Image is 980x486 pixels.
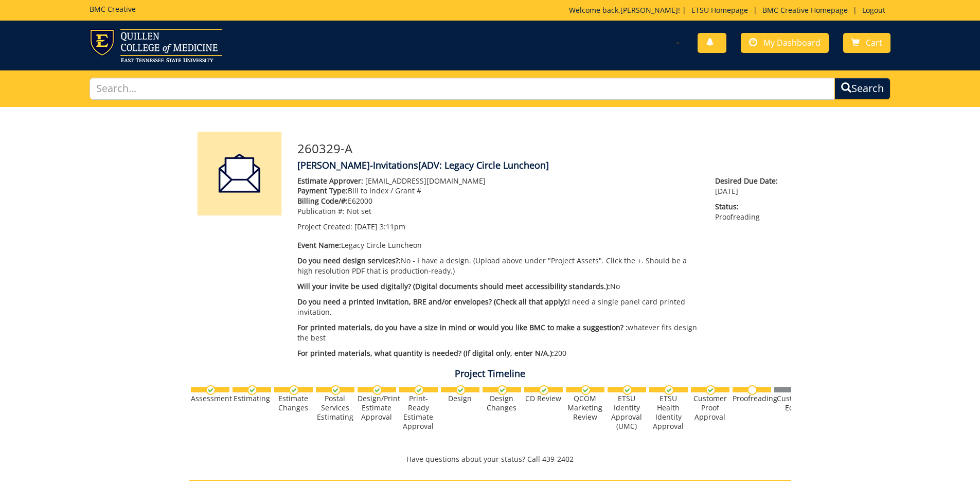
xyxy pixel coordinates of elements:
[524,394,563,403] div: CD Review
[664,385,674,395] img: checkmark
[289,385,299,395] img: checkmark
[608,394,646,431] div: ETSU Identity Approval (UMC)
[297,281,700,292] p: No
[347,206,371,216] span: Not set
[297,256,401,265] span: Do you need design services?:
[191,394,229,403] div: Assessment
[539,385,549,395] img: checkmark
[297,322,628,332] span: For printed materials, do you have a size in mind or would you like BMC to make a suggestion? :
[581,385,591,395] img: checkmark
[649,394,688,431] div: ETSU Health Identity Approval
[189,454,791,464] p: Have questions about your status? Call 439-2402
[297,196,700,206] p: E62000
[399,394,438,431] div: Print-Ready Estimate Approval
[715,176,783,186] span: Desired Due Date:
[297,348,554,358] span: For printed materials, what quantity is needed? (If digital only, enter N/A.):
[297,176,700,186] p: [EMAIL_ADDRESS][DOMAIN_NAME]
[741,33,829,53] a: My Dashboard
[331,385,341,395] img: checkmark
[686,5,753,15] a: ETSU Homepage
[354,222,405,231] span: [DATE] 3:11pm
[715,202,783,212] span: Status:
[297,240,341,250] span: Event Name:
[316,394,354,422] div: Postal Services Estimating
[90,5,136,13] h5: BMC Creative
[247,385,257,395] img: checkmark
[763,37,821,48] span: My Dashboard
[441,394,479,403] div: Design
[715,176,783,196] p: [DATE]
[483,394,521,412] div: Design Changes
[774,394,813,412] div: Customer Edits
[569,5,890,15] p: Welcome back, ! | | |
[620,5,678,15] a: [PERSON_NAME]
[274,394,313,412] div: Estimate Changes
[706,385,716,395] img: checkmark
[90,29,222,62] img: ETSU logo
[372,385,382,395] img: checkmark
[297,196,348,206] span: Billing Code/#:
[866,37,882,48] span: Cart
[733,394,771,403] div: Proofreading
[297,297,700,317] p: I need a single panel card printed invitation.
[206,385,216,395] img: checkmark
[857,5,890,15] a: Logout
[456,385,466,395] img: checkmark
[297,222,352,231] span: Project Created:
[414,385,424,395] img: checkmark
[297,297,568,307] span: Do you need a printed invitation, BRE and/or envelopes? (Check all that apply):
[715,202,783,222] p: Proofreading
[297,176,363,186] span: Estimate Approver:
[358,394,396,422] div: Design/Print Estimate Approval
[297,281,610,291] span: Will your invite be used digitally? (Digital documents should meet accessibility standards.):
[197,132,282,216] img: Product featured image
[757,5,853,15] a: BMC Creative Homepage
[843,33,890,53] a: Cart
[189,369,791,379] h4: Project Timeline
[747,385,757,395] img: no
[691,394,729,422] div: Customer Proof Approval
[297,160,783,171] h4: [PERSON_NAME]-Invitations
[233,394,271,403] div: Estimating
[297,322,700,343] p: whatever fits design the best
[622,385,632,395] img: checkmark
[90,78,835,100] input: Search...
[297,142,783,155] h3: 260329-A
[297,186,348,195] span: Payment Type:
[297,206,345,216] span: Publication #:
[834,78,890,100] button: Search
[566,394,604,422] div: QCOM Marketing Review
[418,159,549,171] span: [ADV: Legacy Circle Luncheon]
[297,348,700,358] p: 200
[297,186,700,196] p: Bill to Index / Grant #
[497,385,507,395] img: checkmark
[297,256,700,276] p: No - I have a design. (Upload above under "Project Assets". Click the +. Should be a high resolut...
[297,240,700,250] p: Legacy Circle Luncheon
